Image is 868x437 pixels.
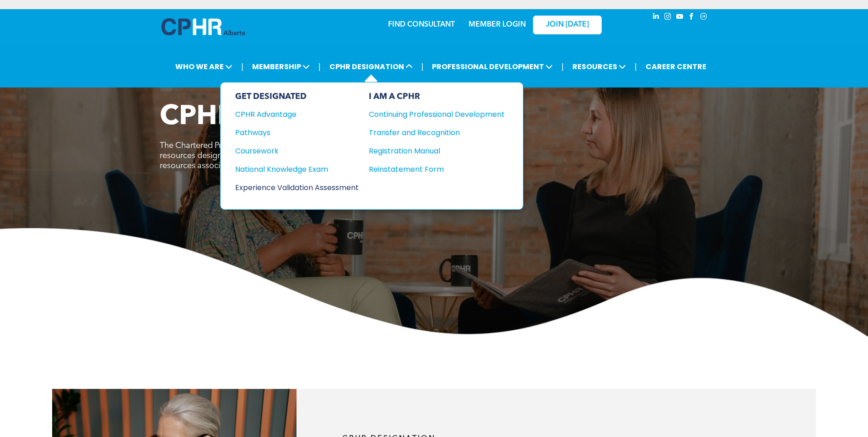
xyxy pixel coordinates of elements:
[235,127,346,138] div: Pathways
[235,109,359,120] a: CPHR Advantage
[369,145,491,157] div: Registration Manual
[663,11,673,24] a: instagram
[160,104,388,131] span: CPHR Advantage
[369,164,505,175] a: Reinstatement Form
[235,145,359,157] a: Coursework
[235,127,359,138] a: Pathways
[675,11,685,24] a: youtube
[388,21,455,28] a: FIND CONSULTANT
[369,109,505,120] a: Continuing Professional Development
[235,164,359,175] a: National Knowledge Exam
[173,58,235,75] span: WHO WE ARE
[235,145,346,157] div: Coursework
[643,58,709,75] a: CAREER CENTRE
[687,11,697,24] a: facebook
[546,21,589,29] span: JOIN [DATE]
[469,21,526,28] a: MEMBER LOGIN
[421,57,424,76] li: |
[327,58,415,75] span: CPHR DESIGNATION
[570,58,629,75] span: RESOURCES
[369,127,491,138] div: Transfer and Recognition
[235,182,346,193] div: Experience Validation Assessment
[369,92,505,102] div: I AM A CPHR
[249,58,313,75] span: MEMBERSHIP
[235,92,359,102] div: GET DESIGNATED
[235,182,359,193] a: Experience Validation Assessment
[318,57,321,76] li: |
[162,18,245,35] img: A blue and white logo for cp alberta
[635,57,637,76] li: |
[699,11,709,24] a: Social network
[160,142,430,170] span: The Chartered Professional in Human Resources (CPHR) is the only human resources designation reco...
[369,164,491,175] div: Reinstatement Form
[235,109,346,120] div: CPHR Advantage
[369,109,491,120] div: Continuing Professional Development
[429,58,555,75] span: PROFESSIONAL DEVELOPMENT
[369,145,505,157] a: Registration Manual
[369,127,505,138] a: Transfer and Recognition
[651,11,661,24] a: linkedin
[241,57,243,76] li: |
[561,57,564,76] li: |
[533,16,602,34] a: JOIN [DATE]
[235,164,346,175] div: National Knowledge Exam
